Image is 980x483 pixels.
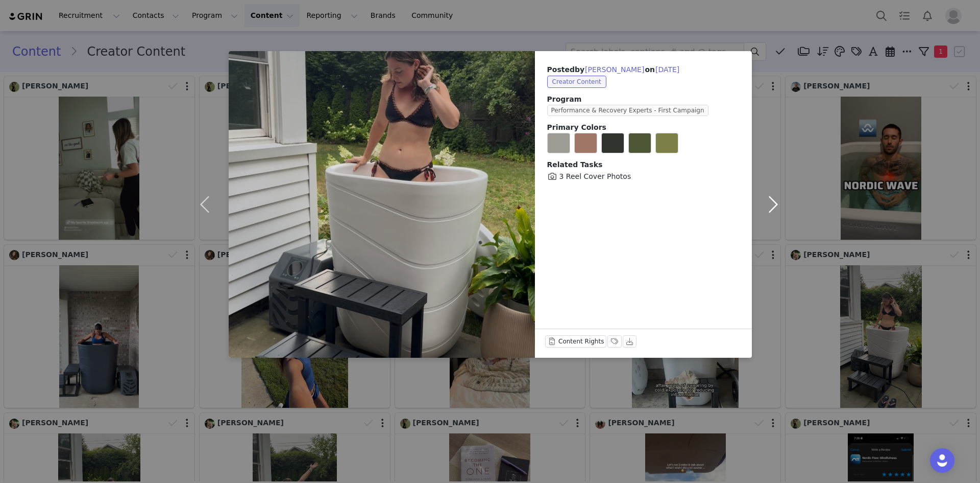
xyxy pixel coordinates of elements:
[584,63,645,76] button: [PERSON_NAME]
[547,94,740,105] span: Program
[547,76,606,88] span: Creator Content
[547,106,713,114] a: Performance & Recovery Experts - First Campaign
[559,171,631,182] span: 3 Reel Cover Photos
[655,63,680,76] button: [DATE]
[547,65,680,74] span: Posted on
[930,448,954,473] div: Open Intercom Messenger
[575,65,645,74] span: by
[547,105,708,116] span: Performance & Recovery Experts - First Campaign
[547,160,603,169] span: Related Tasks
[547,123,606,131] span: Primary Colors
[545,335,607,348] button: Content Rights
